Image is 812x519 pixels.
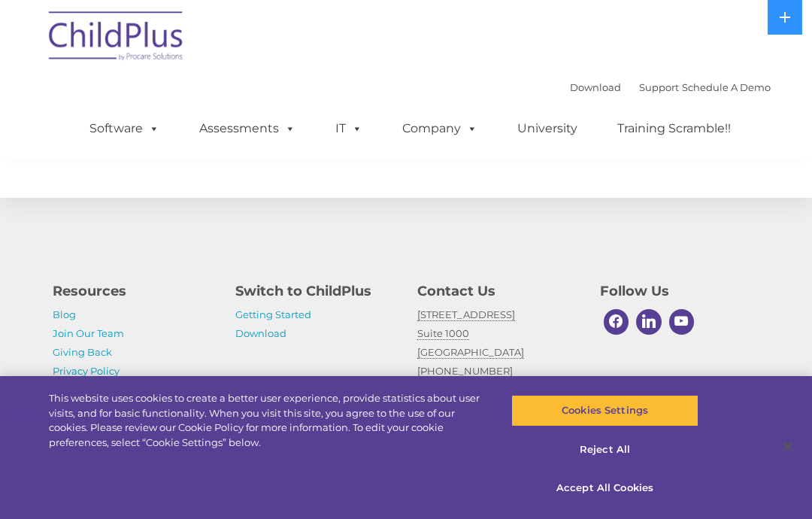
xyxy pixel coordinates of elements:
div: This website uses cookies to create a better user experience, provide statistics about user visit... [49,391,487,450]
a: Privacy Policy [53,365,120,377]
a: Join Our Team [53,327,124,339]
a: Download [235,327,286,339]
button: Reject All [511,434,698,466]
a: Company [387,114,492,144]
a: Training Scramble!! [602,114,746,144]
a: Youtube [665,305,698,338]
button: Close [771,429,804,463]
a: University [502,114,592,144]
a: Assessments [184,114,311,144]
font: | [570,81,771,93]
a: Software [74,114,174,144]
button: Accept All Cookies [511,472,698,504]
a: Getting Started [235,308,311,320]
a: Blog [53,308,76,320]
a: IT [320,114,377,144]
a: Facebook [600,305,633,338]
a: Giving Back [53,346,112,358]
a: Linkedin [632,305,665,338]
h4: Contact Us [417,281,577,302]
h4: Follow Us [600,281,760,302]
a: Support [639,81,679,93]
button: Cookies Settings [511,395,698,426]
h4: Resources [53,281,213,302]
a: Download [570,81,621,93]
img: ChildPlus by Procare Solutions [41,1,192,76]
h4: Switch to ChildPlus [235,281,395,302]
a: Schedule A Demo [682,81,771,93]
